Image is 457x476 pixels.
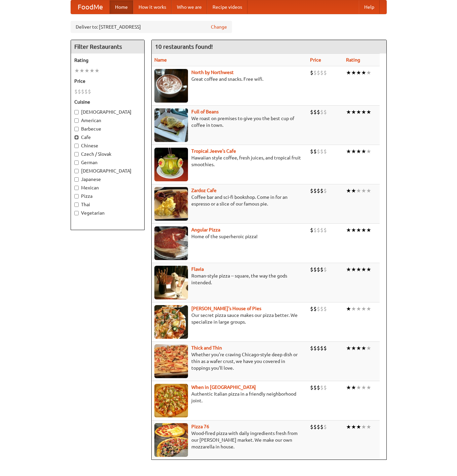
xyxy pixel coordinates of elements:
a: How it works [133,0,172,14]
li: $ [317,423,320,431]
li: $ [313,305,317,313]
li: ★ [356,423,361,431]
li: $ [84,88,88,95]
li: $ [81,88,84,95]
li: $ [313,148,317,155]
a: Rating [346,57,360,63]
img: beans.jpg [154,108,188,142]
li: $ [313,423,317,431]
li: ★ [361,266,366,273]
a: Name [154,57,167,63]
input: Vegetarian [74,211,79,215]
li: $ [323,384,327,391]
label: Czech / Slovak [74,151,141,157]
b: Pizza 76 [191,424,209,429]
li: ★ [366,226,371,234]
h5: Cuisine [74,99,141,105]
li: $ [317,384,320,391]
li: $ [320,69,323,76]
li: $ [323,108,327,116]
a: Flavia [191,266,204,272]
li: $ [310,148,313,155]
li: ★ [79,67,84,74]
li: ★ [361,69,366,76]
li: $ [310,226,313,234]
a: [PERSON_NAME]'s House of Pies [191,306,261,311]
a: When in [GEOGRAPHIC_DATA] [191,385,256,390]
b: Zardoz Cafe [191,188,217,193]
li: $ [317,344,320,352]
li: ★ [356,305,361,313]
li: ★ [351,226,356,234]
li: ★ [351,305,356,313]
li: $ [320,226,323,234]
h4: Filter Restaurants [71,40,144,53]
p: Coffee bar and sci-fi bookshop. Come in for an espresso or a slice of our famous pie. [154,194,305,207]
li: ★ [351,423,356,431]
img: angular.jpg [154,226,188,260]
li: ★ [361,187,366,194]
li: $ [323,305,327,313]
li: $ [323,344,327,352]
li: ★ [366,187,371,194]
li: $ [310,305,313,313]
p: Great coffee and snacks. Free wifi. [154,76,305,82]
a: Full of Beans [191,109,219,114]
li: ★ [366,384,371,391]
li: ★ [351,384,356,391]
a: Thick and Thin [191,345,222,351]
li: $ [320,148,323,155]
li: $ [320,266,323,273]
li: $ [323,187,327,194]
li: $ [313,108,317,116]
li: ★ [346,108,351,116]
li: $ [310,187,313,194]
li: ★ [361,423,366,431]
li: $ [320,187,323,194]
p: Whether you're craving Chicago-style deep dish or thin as a wafer crust, we have you covered in t... [154,351,305,371]
li: $ [317,187,320,194]
input: Thai [74,203,79,207]
input: American [74,118,79,123]
label: Barbecue [74,125,141,132]
a: Tropical Jeeve's Cafe [191,148,236,154]
li: $ [323,69,327,76]
li: ★ [346,148,351,155]
h5: Price [74,78,141,84]
p: Authentic Italian pizza in a friendly neighborhood joint. [154,391,305,404]
li: $ [310,384,313,391]
li: ★ [366,69,371,76]
p: Wood-fired pizza with daily ingredients fresh from our [PERSON_NAME] market. We make our own mozz... [154,430,305,450]
label: Thai [74,201,141,208]
li: ★ [346,226,351,234]
li: ★ [346,69,351,76]
input: [DEMOGRAPHIC_DATA] [74,169,79,173]
li: ★ [351,148,356,155]
img: zardoz.jpg [154,187,188,221]
li: ★ [351,266,356,273]
a: Recipe videos [207,0,247,14]
li: $ [317,69,320,76]
li: $ [317,108,320,116]
li: ★ [346,344,351,352]
input: German [74,160,79,165]
p: Our secret pizza sauce makes our pizza better. We specialize in large groups. [154,312,305,325]
li: ★ [346,266,351,273]
img: pizza76.jpg [154,423,188,457]
a: Change [211,24,227,30]
label: Japanese [74,176,141,183]
a: Home [110,0,133,14]
h5: Rating [74,57,141,64]
img: jeeves.jpg [154,148,188,181]
li: $ [323,423,327,431]
li: ★ [366,344,371,352]
li: $ [317,305,320,313]
li: ★ [84,67,89,74]
li: ★ [94,67,100,74]
li: ★ [361,108,366,116]
a: Help [359,0,380,14]
li: ★ [366,423,371,431]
